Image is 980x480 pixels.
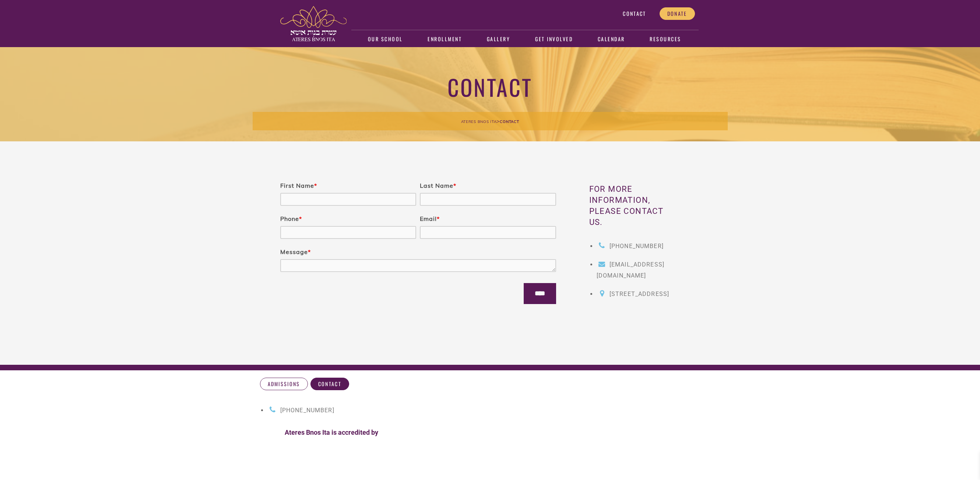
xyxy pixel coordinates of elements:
[420,182,456,189] label: Last Name
[461,118,497,124] a: Ateres Bnos Ita
[461,119,497,124] span: Ateres Bnos Ita
[610,290,669,297] span: [STREET_ADDRESS]
[280,248,311,255] label: Message
[362,31,408,48] a: Our School
[268,381,300,387] span: Admissions
[262,428,402,437] h4: Ateres Bnos Ita is accredited by
[253,112,728,130] div: >
[530,31,578,48] a: Get Involved
[280,6,347,41] img: ateres
[310,378,349,390] a: Contact
[420,215,440,222] label: Email
[253,73,728,100] h1: Contact
[623,10,646,17] span: Contact
[615,7,654,20] a: Contact
[422,31,467,48] a: Enrollment
[597,243,664,250] a: [PHONE_NUMBER]
[644,31,686,48] a: Resources
[667,10,687,17] span: Donate
[592,31,630,48] a: Calendar
[318,381,341,387] span: Contact
[482,31,516,48] a: Gallery
[267,407,334,414] a: [PHONE_NUMBER]
[280,407,334,414] span: [PHONE_NUMBER]
[597,261,664,279] a: [EMAIL_ADDRESS][DOMAIN_NAME]
[500,119,519,124] span: Contact
[260,378,308,390] a: Admissions
[610,243,664,250] span: [PHONE_NUMBER]
[589,184,678,228] h3: For more information, please contact us.
[660,7,695,20] a: Donate
[280,215,302,222] label: Phone
[280,182,317,189] label: First Name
